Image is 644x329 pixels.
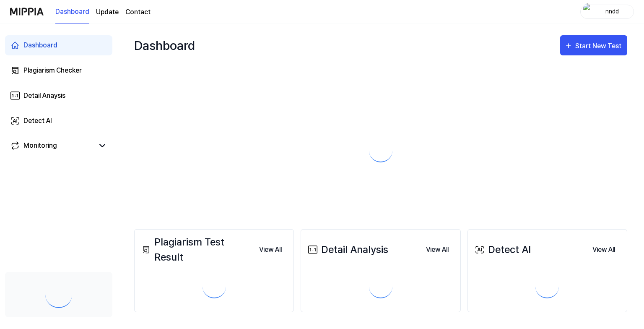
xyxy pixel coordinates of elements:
a: Detail Anaysis [5,86,112,106]
button: profilenndd [580,5,634,19]
a: Update [96,7,119,17]
div: Dashboard [134,32,195,59]
a: View All [252,241,288,258]
a: Monitoring [10,141,94,151]
a: Dashboard [5,35,112,55]
div: Detect AI [23,116,52,126]
button: View All [419,241,455,258]
div: nndd [596,7,628,16]
a: View All [586,241,622,258]
img: profile [583,3,593,20]
div: Plagiarism Checker [23,65,82,76]
div: Detail Analysis [306,242,388,257]
button: Start New Test [560,35,627,55]
button: View All [252,241,288,258]
div: Detail Anaysis [23,91,65,101]
a: Contact [125,7,151,17]
div: Monitoring [23,141,57,151]
button: View All [586,241,622,258]
a: Dashboard [55,0,89,23]
div: Start New Test [575,41,623,52]
div: Dashboard [23,40,57,50]
div: Detect AI [473,242,531,257]
a: Plagiarism Checker [5,60,112,81]
div: Plagiarism Test Result [140,235,252,265]
a: View All [419,241,455,258]
a: Detect AI [5,111,112,131]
